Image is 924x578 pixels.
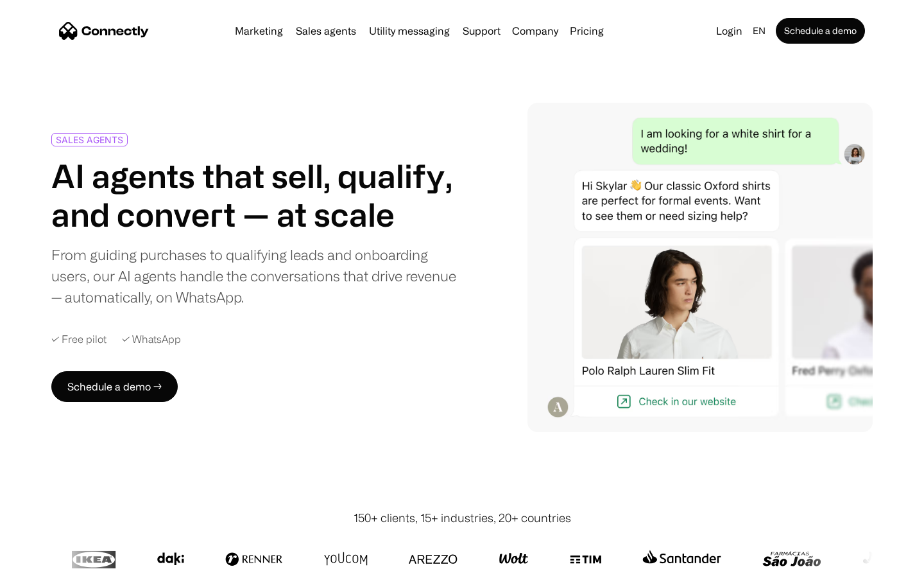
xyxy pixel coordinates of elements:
[364,26,455,36] a: Utility messaging
[51,333,107,346] div: ✓ Free pilot
[291,26,361,36] a: Sales agents
[512,22,558,40] div: Company
[230,26,288,36] a: Marketing
[122,333,181,346] div: ✓ WhatsApp
[354,509,571,527] div: 150+ clients, 15+ industries, 20+ countries
[13,554,77,574] aside: Language selected: English
[458,26,506,36] a: Support
[711,22,748,40] a: Login
[51,371,178,402] a: Schedule a demo →
[51,157,457,234] h1: AI agents that sell, qualify, and convert — at scale
[56,135,123,144] div: SALES AGENTS
[753,22,766,40] div: en
[776,18,865,44] a: Schedule a demo
[26,556,77,574] ul: Language list
[51,244,457,308] div: From guiding purchases to qualifying leads and onboarding users, our AI agents handle the convers...
[565,26,609,36] a: Pricing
